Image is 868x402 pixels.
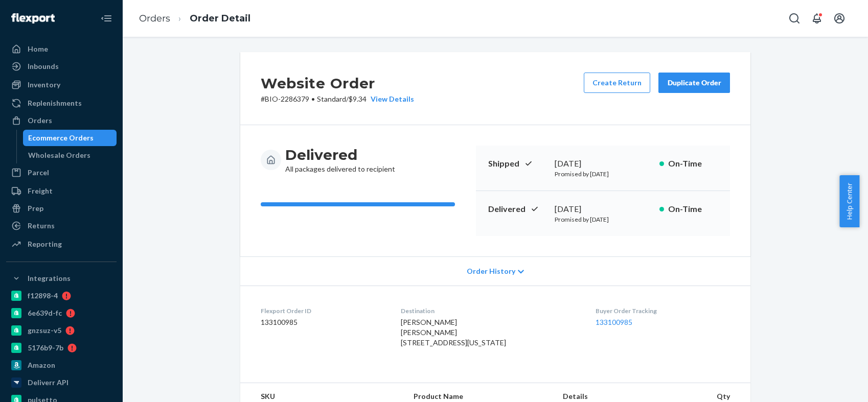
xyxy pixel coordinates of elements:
[28,80,60,90] div: Inventory
[261,94,414,104] p: # BIO-2286379 / $9.34
[584,73,650,93] button: Create Return
[28,186,53,196] div: Freight
[28,343,63,353] div: 5176b9-7b
[6,236,117,252] a: Reporting
[6,58,117,75] a: Inbounds
[28,150,90,160] div: Wholesale Orders
[285,146,395,174] div: All packages delivered to recipient
[96,8,117,29] button: Close Navigation
[6,322,117,339] a: gnzsuz-v5
[28,291,58,301] div: f12898-4
[596,306,730,315] dt: Buyer Order Tracking
[28,133,94,143] div: Ecommerce Orders
[488,158,546,170] p: Shipped
[6,270,117,287] button: Integrations
[839,175,859,227] button: Help Center
[488,203,546,215] p: Delivered
[6,288,117,304] a: f12898-4
[668,203,718,215] p: On-Time
[6,340,117,356] a: 5176b9-7b
[261,306,384,315] dt: Flexport Order ID
[658,73,730,93] button: Duplicate Order
[467,266,515,276] span: Order History
[23,130,117,146] a: Ecommerce Orders
[668,158,718,170] p: On-Time
[784,8,805,29] button: Open Search Box
[28,168,49,178] div: Parcel
[6,357,117,373] a: Amazon
[28,221,55,231] div: Returns
[28,325,61,336] div: gnzsuz-v5
[555,215,651,224] p: Promised by [DATE]
[28,360,55,370] div: Amazon
[285,146,395,164] h3: Delivered
[261,73,414,94] h2: Website Order
[6,374,117,391] a: Deliverr API
[139,13,170,24] a: Orders
[23,147,117,163] a: Wholesale Orders
[28,308,62,318] div: 6e639d-fc
[28,44,48,54] div: Home
[367,94,414,104] button: View Details
[6,200,117,217] a: Prep
[28,98,82,108] div: Replenishments
[555,170,651,178] p: Promised by [DATE]
[131,4,259,34] ol: breadcrumbs
[28,115,52,126] div: Orders
[596,318,632,326] a: 133100985
[261,317,384,327] dd: 133100985
[28,273,71,283] div: Integrations
[6,183,117,199] a: Freight
[6,218,117,234] a: Returns
[807,8,827,29] button: Open notifications
[6,112,117,129] a: Orders
[6,305,117,321] a: 6e639d-fc
[28,61,59,72] div: Inbounds
[28,239,62,249] div: Reporting
[6,41,117,57] a: Home
[6,77,117,93] a: Inventory
[317,94,346,103] span: Standard
[401,318,506,347] span: [PERSON_NAME] [PERSON_NAME] [STREET_ADDRESS][US_STATE]
[6,164,117,181] a: Parcel
[555,203,651,215] div: [DATE]
[401,306,579,315] dt: Destination
[28,203,43,214] div: Prep
[311,94,315,103] span: •
[555,158,651,170] div: [DATE]
[190,13,250,24] a: Order Detail
[829,8,850,29] button: Open account menu
[6,95,117,111] a: Replenishments
[28,377,68,388] div: Deliverr API
[667,78,721,88] div: Duplicate Order
[11,13,55,23] img: Flexport logo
